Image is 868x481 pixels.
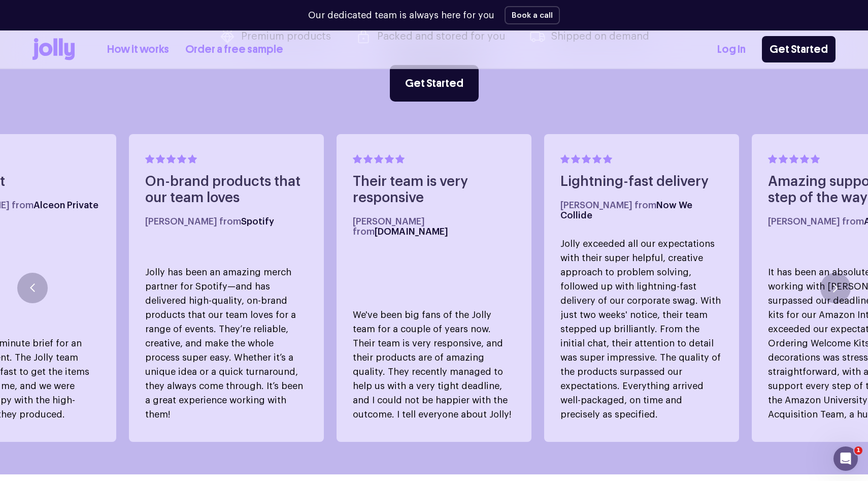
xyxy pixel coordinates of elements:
h4: On-brand products that our team loves [145,174,308,206]
span: Spotify [241,217,274,226]
a: How it works [107,41,169,58]
h5: [PERSON_NAME] from [353,216,515,237]
span: 1 [854,446,862,455]
a: Order a free sample [185,41,283,58]
h4: Their team is very responsive [353,174,515,206]
a: Log In [717,41,746,58]
h5: [PERSON_NAME] from [145,216,308,227]
p: Jolly has been an amazing merch partner for Spotify—and has delivered high-quality, on-brand prod... [145,265,308,422]
h5: [PERSON_NAME] from [560,200,723,220]
button: Book a call [505,6,560,24]
h4: Lightning-fast delivery [560,174,723,190]
span: [DOMAIN_NAME] [375,227,448,236]
a: Get Started [390,65,479,102]
p: Our dedicated team is always here for you [308,9,494,22]
iframe: Intercom live chat [833,446,858,471]
p: Jolly exceeded all our expectations with their super helpful, creative approach to problem solvin... [560,237,723,422]
a: Get Started [762,36,836,62]
p: We've been big fans of the Jolly team for a couple of years now. Their team is very responsive, a... [353,308,515,422]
